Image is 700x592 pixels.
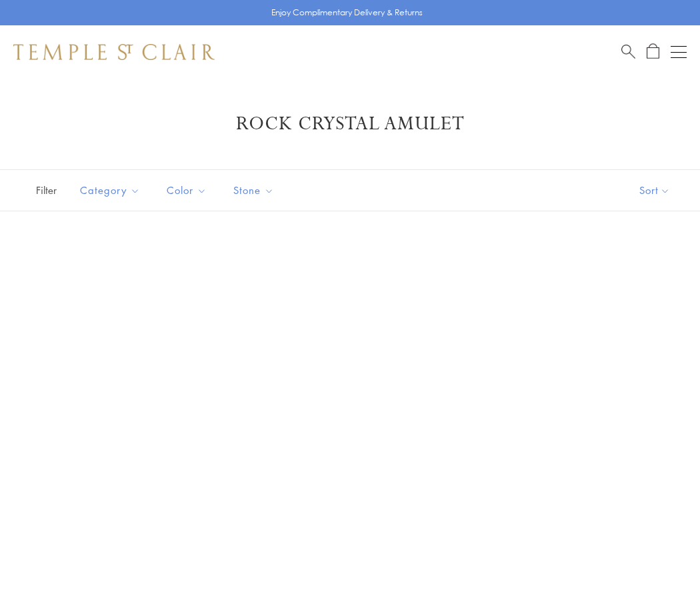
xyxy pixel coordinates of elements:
[160,182,217,199] span: Color
[609,170,700,211] button: Show sort by
[647,43,659,60] a: Open Shopping Bag
[227,182,284,199] span: Stone
[157,175,217,205] button: Color
[223,175,284,205] button: Stone
[13,44,215,60] img: Temple St. Clair
[73,182,150,199] span: Category
[621,43,635,60] a: Search
[671,44,687,60] button: Open navigation
[70,175,150,205] button: Category
[271,6,423,19] p: Enjoy Complimentary Delivery & Returns
[33,112,667,136] h1: Rock Crystal Amulet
